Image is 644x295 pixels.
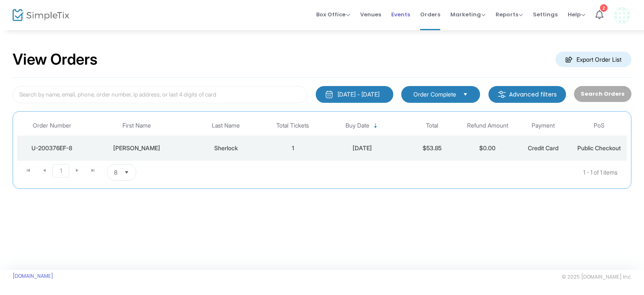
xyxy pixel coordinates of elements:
td: $0.00 [460,136,516,161]
div: U-200376EF-8 [19,144,85,152]
span: Venues [360,4,381,25]
input: Search by name, email, phone, order number, ip address, or last 4 digits of card [13,86,307,103]
button: [DATE] - [DATE] [316,86,393,103]
span: Last Name [212,122,240,129]
h2: View Orders [13,50,98,69]
span: Reports [496,10,523,18]
span: Credit Card [528,144,558,151]
div: 20/9/2025 [323,144,402,152]
span: © 2025 [DOMAIN_NAME] Inc. [562,274,631,280]
span: PoS [594,122,605,129]
span: Orders [420,4,440,25]
m-button: Export Order List [556,52,631,67]
span: Public Checkout [577,144,621,151]
kendo-pager-info: 1 - 1 of 1 items [220,164,618,181]
div: [DATE] - [DATE] [338,90,379,99]
span: Events [391,4,410,25]
span: Buy Date [345,122,369,129]
span: Sortable [372,123,379,129]
span: Help [568,10,585,18]
div: Sherlock [189,144,263,152]
td: 1 [265,136,321,161]
th: Total [404,116,460,136]
td: $53.85 [404,136,460,161]
span: Box Office [316,10,350,18]
span: Order Complete [413,90,456,99]
th: Total Tickets [265,116,321,136]
a: [DOMAIN_NAME] [13,273,53,279]
span: Payment [532,122,555,129]
span: Marketing [450,10,486,18]
img: monthly [325,90,333,99]
th: Refund Amount [460,116,516,136]
span: Settings [533,4,558,25]
img: filter [498,90,506,99]
button: Select [460,90,471,99]
button: Select [121,164,132,180]
div: Nick [89,144,185,152]
span: 8 [114,168,117,177]
m-button: Advanced filters [488,86,566,103]
span: Order Number [33,122,71,129]
div: 2 [600,4,608,12]
span: Page 1 [52,164,69,178]
span: First Name [122,122,151,129]
div: Data table [17,116,627,161]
